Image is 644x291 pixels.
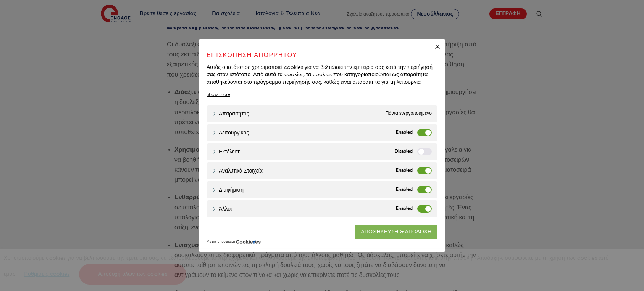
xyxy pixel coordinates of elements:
font: Εκτέλεση [219,149,241,155]
font: Αποδοχή όλων των cookies [98,271,167,277]
font: Λειτουργικός [219,130,249,136]
font: Άλλοι [219,206,232,212]
font: Πάντα ενεργοποιημένο [386,110,432,116]
font: Αυτός ο ιστότοπος χρησιμοποιεί cookies για να βελτιώσει την εμπειρία σας κατά την περιήγησή σας σ... [207,64,433,93]
font: Αναλυτικά στοιχεία [219,168,263,174]
font: Επισκόπηση Απορρήτου [207,52,297,59]
font: Χρησιμοποιούμε cookies για να βελτιώσουμε την εμπειρία σας, να εξατομικεύσουμε το περιεχόμενο και... [4,255,609,277]
img: Λογότυπο CookieYes [236,239,261,244]
a: Ρυθμίσεις cookies [24,271,69,277]
a: Εμφάνιση περισσότερων [207,91,230,98]
font: Με την υποστήριξη [207,240,235,243]
a: Αποδοχή όλων των cookies [79,264,186,285]
font: Διαφήμιση [219,187,244,193]
font: Απαραίτητος [219,111,249,117]
font: ΑΠΟΘΗΚΕΥΣΗ & ΑΠΟΔΟΧΗ [361,229,431,235]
